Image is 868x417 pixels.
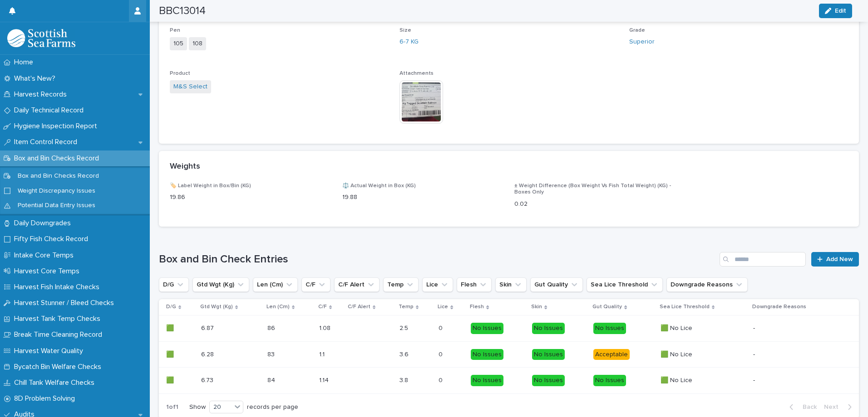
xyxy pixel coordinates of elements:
span: Edit [835,8,846,14]
p: 0 [439,349,444,359]
p: Harvest Water Quality [10,347,90,355]
p: C/F [318,302,327,312]
p: Lice [438,302,448,312]
p: 0.02 [514,199,676,209]
button: C/F [301,277,330,292]
span: 🏷️ Label Weight in Box/Bin (KG) [170,183,251,189]
p: Chill Tank Welfare Checks [10,378,102,387]
p: Harvest Tank Temp Checks [10,315,108,323]
a: Add New [811,252,859,267]
span: 105 [170,37,187,50]
p: 83 [267,349,276,359]
span: Grade [629,28,645,33]
p: 2.5 [399,323,410,332]
p: 6.28 [201,349,216,359]
p: Harvest Core Temps [10,267,87,276]
p: Home [10,58,40,67]
div: No Issues [532,375,565,386]
p: 🟩 No Lice [661,323,694,332]
h1: Box and Bin Check Entries [159,253,716,266]
button: Gtd Wgt (Kg) [192,277,249,292]
p: Hygiene Inspection Report [10,122,104,131]
a: M&S Select [173,82,207,92]
p: 🟩 No Lice [661,375,694,384]
p: Harvest Stunner / Bleed Checks [10,299,121,307]
p: Gtd Wgt (Kg) [200,302,233,312]
p: 🟩 No Lice [661,349,694,359]
p: 19.86 [170,193,331,202]
tr: 🟩🟩 6.736.73 8484 1.141.14 3.83.8 00 No IssuesNo IssuesNo Issues🟩 No Lice🟩 No Lice - [159,368,859,394]
p: 1.14 [319,375,330,384]
p: Harvest Records [10,90,74,99]
button: D/G [159,277,189,292]
span: ± Weight Difference (Box Weight Vs Fish Total Weight) (KG) - Boxes Only [514,183,671,195]
button: Next [820,403,859,411]
p: Item Control Record [10,138,84,146]
button: Flesh [457,277,492,292]
p: What's New? [10,74,63,83]
div: Acceptable [593,349,630,360]
span: 108 [189,37,206,50]
p: 8D Problem Solving [10,394,82,403]
img: mMrefqRFQpe26GRNOUkG [7,29,75,47]
span: ⚖️ Actual Weight in Box (KG) [342,183,416,189]
button: Edit [819,4,852,18]
p: 3.6 [399,349,410,359]
p: D/G [166,302,176,312]
div: No Issues [532,323,565,334]
div: No Issues [471,349,503,360]
span: Size [399,28,411,33]
p: 3.8 [399,375,410,384]
button: Len (Cm) [253,277,298,292]
p: - [753,351,791,359]
p: 84 [267,375,277,384]
p: Daily Downgrades [10,219,78,228]
div: No Issues [471,375,503,386]
button: Skin [495,277,527,292]
p: 🟩 [166,349,176,359]
button: Lice [422,277,453,292]
p: 🟩 [166,323,176,332]
p: Weight Discrepancy Issues [10,187,103,195]
div: No Issues [593,375,626,386]
p: - [753,325,791,332]
p: 0 [439,323,444,332]
tr: 🟩🟩 6.286.28 8383 1.11.1 3.63.6 00 No IssuesNo IssuesAcceptable🟩 No Lice🟩 No Lice - [159,341,859,368]
p: 0 [439,375,444,384]
div: No Issues [532,349,565,360]
p: 1.08 [319,323,332,332]
a: Superior [629,37,655,47]
button: Gut Quality [530,277,583,292]
span: Back [797,404,817,410]
span: Pen [170,28,180,33]
p: Sea Lice Threshold [660,302,710,312]
p: Flesh [470,302,484,312]
p: Show [189,403,206,411]
a: 6-7 KG [399,37,419,47]
p: records per page [247,403,298,411]
input: Search [720,252,806,267]
p: Potential Data Entry Issues [10,202,103,209]
p: 6.73 [201,375,215,384]
p: 6.87 [201,323,216,332]
p: 1.1 [319,349,326,359]
p: Bycatch Bin Welfare Checks [10,363,108,371]
span: Add New [826,256,853,262]
h2: BBC13014 [159,5,206,18]
span: Attachments [399,71,434,76]
button: C/F Alert [334,277,380,292]
p: Skin [531,302,542,312]
button: Temp [383,277,419,292]
p: 🟩 [166,375,176,384]
span: Next [824,404,844,410]
p: Box and Bin Checks Record [10,172,106,180]
span: Product [170,71,190,76]
p: Len (Cm) [266,302,290,312]
p: - [753,377,791,384]
div: No Issues [471,323,503,334]
div: No Issues [593,323,626,334]
p: Daily Technical Record [10,106,91,115]
p: Box and Bin Checks Record [10,154,106,163]
p: Gut Quality [592,302,622,312]
p: Harvest Fish Intake Checks [10,283,107,291]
